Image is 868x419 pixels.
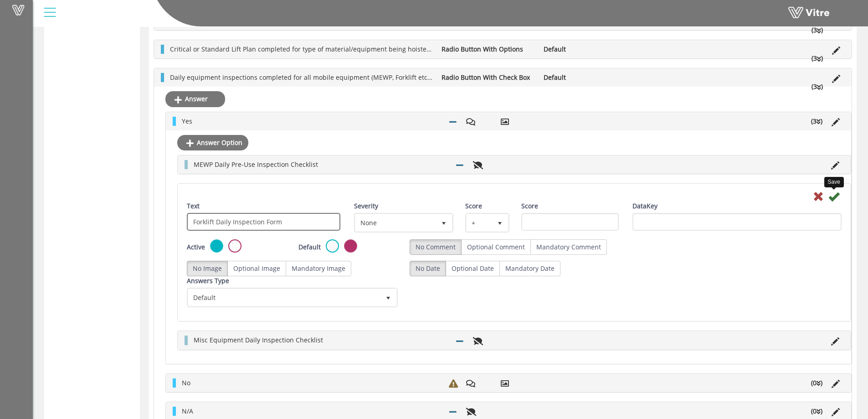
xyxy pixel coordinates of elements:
li: (3 ) [806,117,827,126]
span: Misc Equipment Daily Inspection Checklist [194,336,323,344]
span: + [467,214,491,231]
label: Active [187,243,205,252]
label: No Image [187,261,228,276]
li: (0 ) [806,378,827,388]
a: Answer [165,91,225,107]
li: Radio Button With Check Box [437,73,539,82]
span: select [492,214,508,231]
label: Optional Image [227,261,286,276]
span: Daily equipment inspections completed for all mobile equipment (MEWP, Forklift etc)? If yes Inspe... [170,73,537,82]
li: (3 ) [807,82,827,91]
label: Default [298,243,321,252]
label: DataKey [632,202,657,211]
label: Mandatory Date [499,261,560,276]
li: Default [539,45,641,54]
li: (3 ) [807,54,827,63]
li: (0 ) [806,407,827,416]
a: Answer Option [177,135,248,150]
span: Yes [182,117,192,125]
label: Optional Date [446,261,500,276]
label: No Date [410,261,446,276]
label: Score [465,202,482,211]
label: Mandatory Image [286,261,351,276]
span: select [380,289,396,305]
li: Radio Button With Options [437,45,539,54]
label: Optional Comment [461,239,531,255]
label: No Comment [410,239,462,255]
span: No [182,378,190,387]
label: Severity [354,202,378,211]
div: Save [824,177,844,187]
li: (3 ) [807,26,827,35]
span: select [436,214,452,231]
span: Default [188,289,380,305]
label: Text [187,202,200,211]
span: N/A [182,407,193,415]
span: MEWP Daily Pre-Use Inspection Checklist [194,160,318,169]
span: Critical or Standard Lift Plan completed for type of material/equipment being hoisted? If yes, St... [170,45,543,53]
label: Score [521,202,538,211]
li: Default [539,73,641,82]
label: Answers Type [187,276,229,285]
span: None [355,214,436,231]
label: Mandatory Comment [530,239,607,255]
